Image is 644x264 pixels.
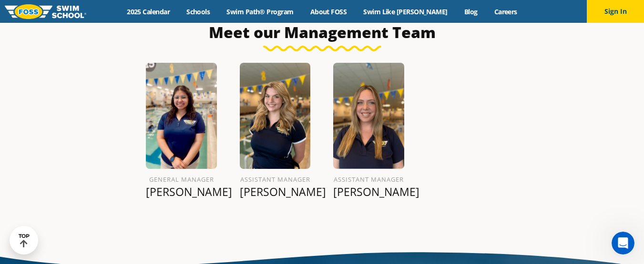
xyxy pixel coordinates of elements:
[355,7,456,16] a: Swim Like [PERSON_NAME]
[97,23,547,42] h3: Meet our Management Team
[240,174,311,185] h6: Assistant Manager
[456,7,486,16] a: Blog
[146,174,217,185] h6: General Manager
[178,7,218,16] a: Schools
[240,63,311,169] img: Taylor-Kinkead.png
[119,7,178,16] a: 2025 Calendar
[302,7,355,16] a: About FOSS
[218,7,302,16] a: Swim Path® Program
[333,63,404,169] img: Lauren-Crowley-1.png
[333,174,404,185] h6: Assistant Manager
[146,63,217,169] img: Betsy-Figueroa.png
[19,233,30,248] div: TOP
[5,4,86,19] img: FOSS Swim School Logo
[240,185,311,198] p: [PERSON_NAME]
[146,185,217,198] p: [PERSON_NAME]
[486,7,525,16] a: Careers
[333,185,404,198] p: [PERSON_NAME]
[612,232,634,254] iframe: Intercom live chat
